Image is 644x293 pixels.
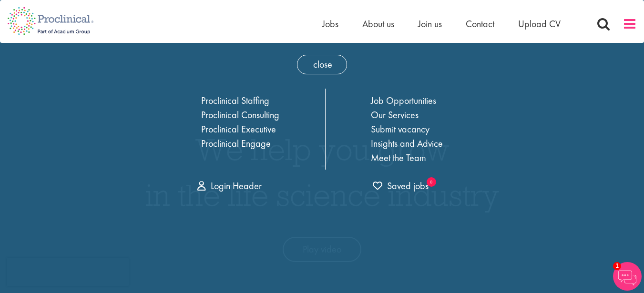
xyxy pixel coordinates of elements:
[201,123,276,135] a: Proclinical Executive
[197,180,262,192] a: Login Header
[297,55,347,74] span: close
[201,109,279,121] a: Proclinical Consulting
[373,180,429,192] span: Saved jobs
[201,137,271,150] a: Proclinical Engage
[371,152,426,164] a: Meet the Team
[362,18,394,30] a: About us
[371,94,436,107] a: Job Opportunities
[373,179,429,193] a: 0 jobs in shortlist
[371,109,419,121] a: Our Services
[613,262,621,270] span: 1
[201,94,269,107] a: Proclinical Staffing
[466,18,494,30] a: Contact
[322,18,338,30] a: Jobs
[371,137,443,150] a: Insights and Advice
[518,18,561,30] a: Upload CV
[613,262,642,291] img: Chatbot
[418,18,442,30] a: Join us
[427,177,436,187] sub: 0
[371,123,429,135] a: Submit vacancy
